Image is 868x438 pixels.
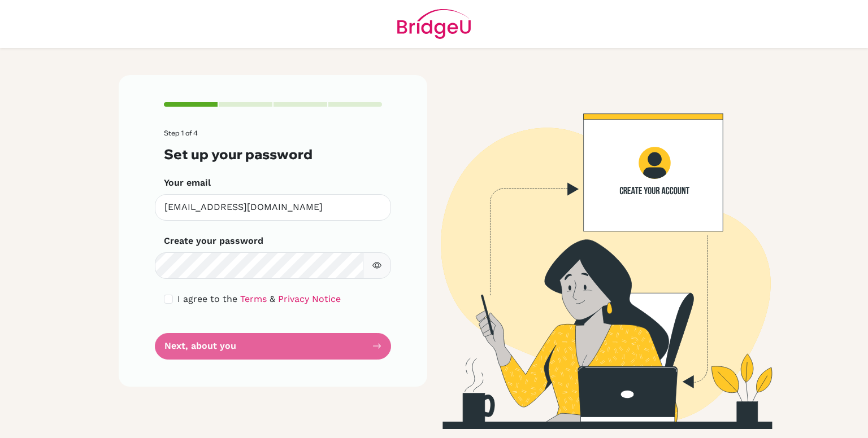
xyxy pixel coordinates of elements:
span: Step 1 of 4 [164,129,198,137]
span: I agree to the [177,294,237,304]
span: & [270,294,275,304]
input: Insert your email* [155,194,391,221]
label: Create your password [164,234,263,248]
a: Terms [240,294,267,304]
iframe: Opens a widget where you can find more information [796,404,857,432]
a: Privacy Notice [278,294,341,304]
label: Your email [164,176,211,190]
h3: Set up your password [164,146,382,163]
